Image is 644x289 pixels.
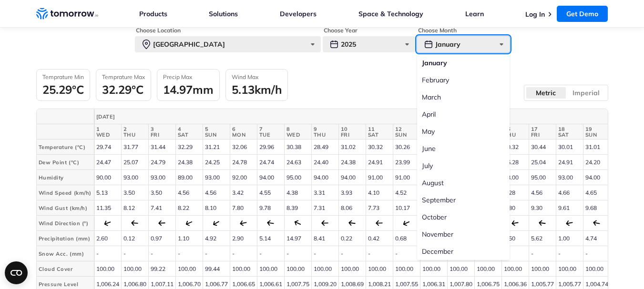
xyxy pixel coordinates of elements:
label: October [417,209,510,226]
td: 100.00 [257,261,284,277]
a: Log In [525,10,545,19]
td: 4.65 [583,185,610,200]
td: 4.92 [203,231,230,246]
td: 3.50 [148,185,175,200]
span: 2 [123,126,146,132]
label: November [417,226,510,243]
td: 24.91 [556,155,583,170]
td: 89.00 [175,170,203,185]
div: 278.44° [266,219,275,227]
div: 240.63° [211,218,221,228]
th: Precipitation (mm) [37,231,94,246]
td: 4.66 [556,185,583,200]
td: 32.29 [175,140,203,155]
div: 261.02° [511,219,519,227]
td: 24.20 [583,155,610,170]
a: Developers [280,10,317,18]
td: 9.61 [556,200,583,216]
td: 100.00 [501,261,529,277]
legend: Choose Location [135,27,182,34]
td: 4.56 [529,185,556,200]
td: 24.47 [94,155,121,170]
span: 3 [151,126,174,132]
div: 280.32° [593,219,601,227]
span: 8 [286,126,309,132]
td: 100.00 [583,261,610,277]
td: 100.00 [175,261,203,277]
td: 3.93 [338,185,366,200]
td: 1.10 [175,231,203,246]
label: January [417,54,510,71]
td: 7.31 [311,200,338,216]
td: 93.00 [203,170,230,185]
td: 31.77 [121,140,148,155]
td: 100.00 [393,261,420,277]
span: 10 [341,126,364,132]
td: 24.40 [311,155,338,170]
th: Wind Speed (km/h) [37,185,94,200]
td: 0.12 [121,231,148,246]
span: 16 [504,126,527,132]
td: 30.44 [529,140,556,155]
span: SAT [558,132,581,138]
span: THU [314,132,337,138]
td: - [257,246,284,261]
div: 14.97mm [163,82,214,97]
td: 24.78 [230,155,257,170]
div: 268.4° [321,219,328,227]
td: 99.44 [203,261,230,277]
td: 100.00 [420,261,447,277]
th: Wind Direction (°) [37,216,94,231]
span: WED [286,132,309,138]
div: 276.56° [348,219,356,227]
td: 30.26 [393,140,420,155]
td: 95.00 [284,170,311,185]
td: 25.28 [501,155,529,170]
span: SUN [585,132,608,138]
span: 18 [558,126,581,132]
td: 0.68 [393,231,420,246]
td: 7.80 [230,200,257,216]
td: 23.99 [393,155,420,170]
label: Metric [526,87,566,99]
td: 3.31 [311,185,338,200]
span: SAT [368,132,391,138]
td: 2.90 [230,231,257,246]
td: 5.14 [257,231,284,246]
label: June [417,140,510,157]
span: 5 [205,126,228,132]
span: 11 [368,126,391,132]
td: 24.38 [175,155,203,170]
td: - [175,246,203,261]
td: 31.44 [148,140,175,155]
td: 8.22 [175,200,203,216]
td: 93.00 [501,170,529,185]
label: December [417,243,510,260]
td: 100.00 [556,261,583,277]
td: - [284,246,311,261]
td: 0.42 [366,231,393,246]
div: 259.24° [565,219,574,228]
td: 93.00 [556,170,583,185]
label: May [417,123,510,140]
td: 25.04 [529,155,556,170]
div: 25.29°C [42,82,84,97]
td: - [338,246,366,261]
td: 4.56 [203,185,230,200]
div: 272.91° [131,219,139,227]
a: Products [139,10,167,18]
td: 29.74 [94,140,121,155]
td: 31.01 [583,140,610,155]
td: 29.96 [257,140,284,155]
td: 14.97 [284,231,311,246]
button: Open CMP widget [5,261,28,284]
td: 94.00 [257,170,284,185]
td: 7.41 [148,200,175,216]
td: - [583,246,610,261]
th: Dew Point (°C) [37,155,94,170]
a: Learn [465,10,484,18]
h3: Wind Max [232,73,282,80]
td: 100.00 [529,261,556,277]
td: 3.50 [121,185,148,200]
h3: Temprature Min [42,73,84,80]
